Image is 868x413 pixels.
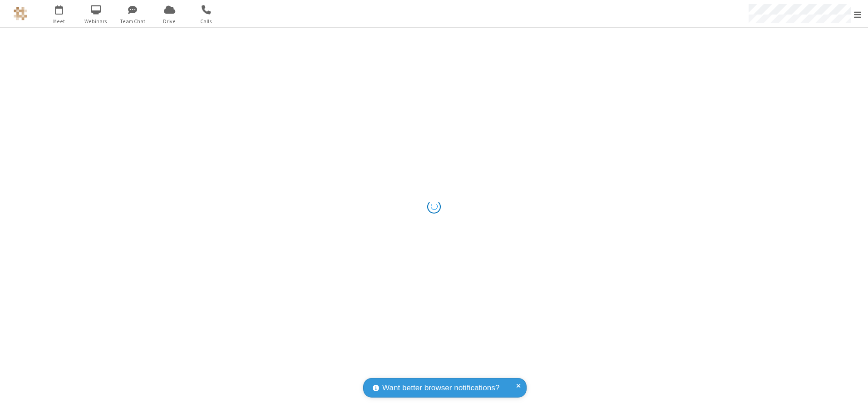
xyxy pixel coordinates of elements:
[14,7,27,20] img: QA Selenium DO NOT DELETE OR CHANGE
[116,17,150,25] span: Team Chat
[189,17,223,25] span: Calls
[153,17,187,25] span: Drive
[42,17,76,25] span: Meet
[382,382,499,394] span: Want better browser notifications?
[79,17,113,25] span: Webinars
